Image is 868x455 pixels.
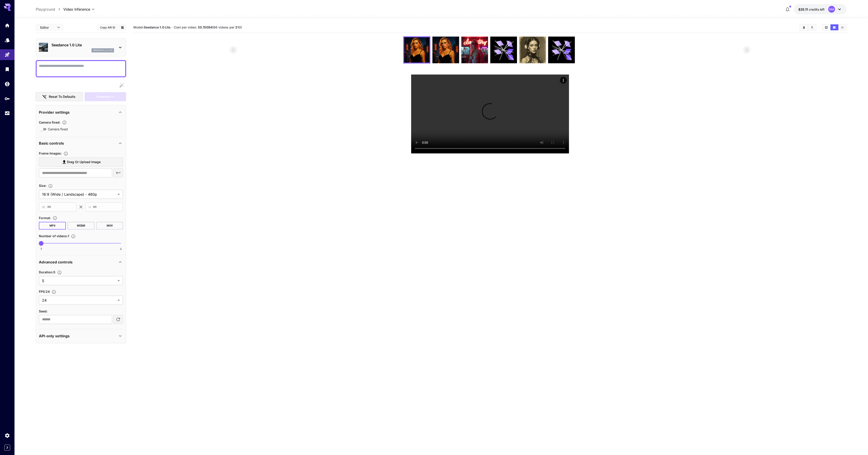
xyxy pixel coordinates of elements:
p: seedance_1_0_lite [93,49,113,52]
img: gXjr0gAAAAZJREFUAwCJAQNGk2NPjgAAAABJRU5ErkJggg== [432,37,459,63]
span: 16:9 (Wide / Landscape) - 480p [42,192,116,197]
button: Show videos in list view [838,24,846,30]
button: Clear videos [800,24,808,30]
span: Seed : [39,309,47,313]
div: NM [828,6,835,13]
span: W [42,204,45,210]
div: Home [5,23,10,28]
button: Set the fps [50,290,58,294]
p: · [172,25,173,30]
span: $35.11 [798,7,809,11]
a: Playground [36,7,55,12]
div: Actions [560,77,567,84]
span: Cost per video: $ (66 videos per $10) [174,25,242,29]
span: Video Inference [63,7,90,12]
div: Basic controls [39,138,123,149]
span: credits left [809,7,825,11]
button: Copy AIR ID [98,24,118,31]
span: Duration : 5 [39,270,55,274]
div: Clear videosDownload All [800,24,816,31]
button: Set the number of duration [55,270,64,275]
p: Basic controls [39,141,64,146]
img: xRX76QAAAAGSURBVAMAHNPGOnjOoVoAAAAASUVORK5CYII= [461,37,488,63]
button: Reset to defaults [36,92,83,101]
span: 1 [40,247,42,251]
button: Show videos in grid view [822,24,830,30]
button: Adjust the dimensions of the generated image by specifying its width and height in pixels, or sel... [46,184,54,188]
p: Provider settings [39,110,70,115]
div: Wallet [5,81,10,87]
span: Model: [133,25,170,29]
button: Download All [808,24,816,30]
b: 0.15094 [200,25,212,29]
div: API-only settings [39,331,123,341]
button: MP4 [39,222,66,230]
button: WEBM [68,222,94,230]
div: Models [5,37,10,43]
img: +3hSZpAAAABklEQVQDAEWKGjEX+afWAAAAAElFTkSuQmCC [519,37,546,63]
span: 5 [42,278,116,284]
span: 4 [120,247,122,251]
span: Number of videos : 1 [39,234,69,238]
p: Seedance 1.0 Lite [52,42,114,48]
span: Format : [39,216,51,220]
button: MOV [96,222,123,230]
span: 24 [42,298,116,303]
button: Show videos in video view [830,24,838,30]
div: $35.10785 [798,7,825,12]
button: Upload frame images. [62,151,70,156]
div: Show videos in grid viewShow videos in video viewShow videos in list view [822,24,847,31]
span: Camera fixed : [39,120,60,124]
span: Drag or upload image [67,159,101,165]
button: Expand sidebar [4,445,10,450]
span: Frame Images : [39,151,62,155]
button: Specify how many videos to generate in a single request. Each video generation will be charged se... [69,234,77,239]
button: Choose the file format for the output video. [51,216,59,220]
img: 9aa6rOAAAABklEQVQDAGeibmaVwK+eAAAAAElFTkSuQmCC [404,37,429,63]
div: Provider settings [39,107,123,118]
button: Add to library [120,25,125,30]
label: Drag or upload image [39,157,123,167]
div: Playground [5,52,10,58]
div: Advanced controls [39,257,123,267]
button: $35.10785NM [794,4,847,14]
span: Size : [39,184,46,188]
b: Seedance 1.0 Lite [144,25,170,29]
div: Seedance 1.0 Liteseedance_1_0_lite [39,40,123,54]
nav: breadcrumb [36,7,63,12]
div: Library [5,66,10,72]
span: H [89,204,91,210]
span: FPS : 24 [39,290,50,293]
div: Usage [5,110,10,116]
div: Settings [5,433,10,438]
p: Advanced controls [39,259,73,265]
div: API Keys [5,96,10,101]
span: Editor [40,25,54,30]
span: Camera fixed [48,127,68,131]
iframe: Chat Widget [845,433,868,455]
p: API-only settings [39,333,70,339]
